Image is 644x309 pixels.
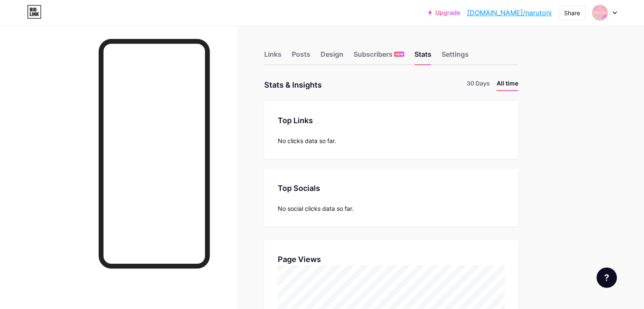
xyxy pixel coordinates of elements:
div: Top Links [278,115,505,126]
div: Page Views [278,254,505,265]
div: Subscribers [354,49,404,64]
li: 30 Days [467,79,490,91]
div: Design [321,49,343,64]
div: Stats [415,49,431,64]
span: NEW [395,52,404,57]
div: Settings [442,49,469,64]
div: Top Socials [278,182,505,194]
div: Share [564,8,580,17]
li: All time [497,79,518,91]
div: Posts [292,49,310,64]
div: Stats & Insights [264,79,322,91]
div: No social clicks data so far. [278,204,505,213]
img: Naruto Nikolov [592,5,608,21]
div: Links [264,49,282,64]
a: Upgrade [428,9,460,16]
a: [DOMAIN_NAME]/narutoni [467,8,552,18]
div: No clicks data so far. [278,136,505,145]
